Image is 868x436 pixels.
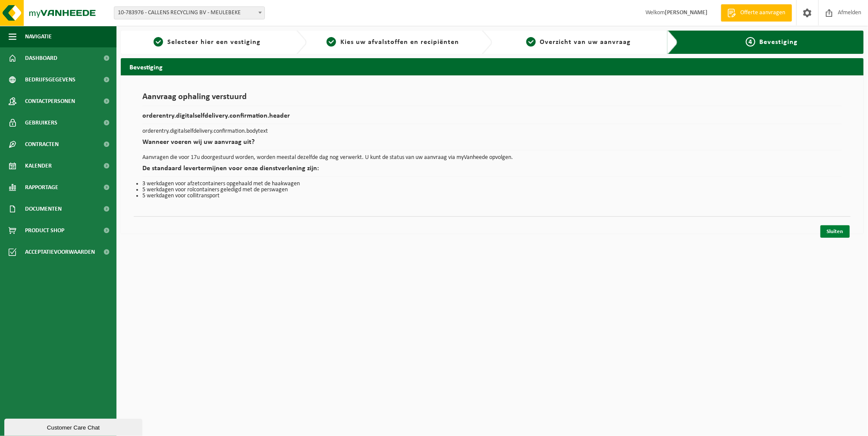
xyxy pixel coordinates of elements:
iframe: chat widget [4,417,144,436]
span: Contactpersonen [25,90,75,112]
span: Kalender [25,155,52,177]
p: Aanvragen die voor 17u doorgestuurd worden, worden meestal dezelfde dag nog verwerkt. U kunt de s... [142,155,842,161]
span: Contracten [25,134,59,155]
span: Overzicht van uw aanvraag [540,39,631,46]
a: 3Overzicht van uw aanvraag [497,37,661,47]
a: Sluiten [821,225,850,238]
span: 4 [746,37,755,47]
h2: De standaard levertermijnen voor onze dienstverlening zijn: [142,165,842,177]
span: Rapportage [25,177,58,198]
li: 5 werkdagen voor collitransport [142,193,842,199]
span: Bevestiging [760,39,798,46]
span: Kies uw afvalstoffen en recipiënten [340,39,459,46]
span: Navigatie [25,26,52,47]
li: 5 werkdagen voor rolcontainers geledigd met de perswagen [142,187,842,193]
span: Documenten [25,198,62,220]
a: 1Selecteer hier een vestiging [125,37,289,47]
span: 10-783976 - CALLENS RECYCLING BV - MEULEBEKE [114,6,265,19]
h2: Wanneer voeren wij uw aanvraag uit? [142,139,842,150]
li: 3 werkdagen voor afzetcontainers opgehaald met de haakwagen [142,181,842,187]
h2: orderentry.digitalselfdelivery.confirmation.header [142,112,842,124]
span: Offerte aanvragen [739,9,788,17]
span: Dashboard [25,47,57,69]
a: Offerte aanvragen [721,4,792,22]
span: Selecteer hier een vestiging [167,39,261,46]
h1: Aanvraag ophaling verstuurd [142,93,842,106]
span: 10-783976 - CALLENS RECYCLING BV - MEULEBEKE [114,7,264,19]
span: Gebruikers [25,112,57,134]
h2: Bevestiging [121,58,864,75]
span: Bedrijfsgegevens [25,69,75,90]
span: 3 [526,37,536,47]
a: 2Kies uw afvalstoffen en recipiënten [311,37,475,47]
span: Acceptatievoorwaarden [25,241,95,263]
span: Product Shop [25,220,64,241]
span: 2 [327,37,336,47]
span: 1 [154,37,163,47]
strong: [PERSON_NAME] [665,9,708,16]
p: orderentry.digitalselfdelivery.confirmation.bodytext [142,128,842,134]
